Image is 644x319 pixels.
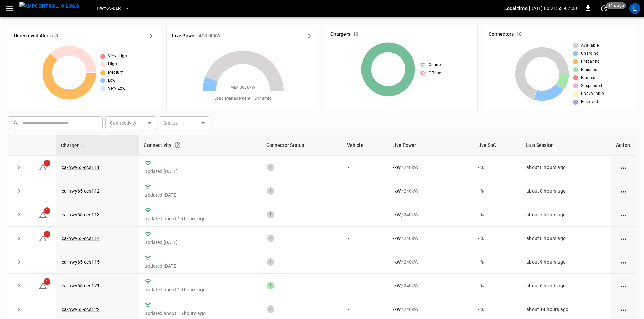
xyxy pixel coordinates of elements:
[144,239,256,246] p: updated [DATE]
[393,282,467,289] div: / 240 kW
[144,139,257,151] div: Connectivity
[342,203,387,227] td: -
[521,203,611,227] td: about 7 hours ago
[144,215,256,222] p: updated about 15 hours ago
[267,164,274,171] div: 1
[521,274,611,297] td: about 6 hours ago
[521,179,611,203] td: about 8 hours ago
[521,135,611,156] th: Last Session
[521,156,611,179] td: about 8 hours ago
[387,135,473,156] th: Live Power
[521,227,611,250] td: about 8 hours ago
[14,257,24,267] button: expand row
[606,2,626,9] span: 11 s ago
[619,235,628,242] div: action cell options
[393,188,401,194] p: - kW
[489,31,514,38] h6: Connectors
[39,283,47,288] a: 1
[267,282,274,289] div: 1
[619,259,628,265] div: action cell options
[473,274,521,297] td: - %
[62,188,100,194] a: ca-hwy65-ccs112
[14,233,24,243] button: expand row
[473,135,521,156] th: Live SoC
[44,278,50,285] span: 1
[342,227,387,250] td: -
[516,31,522,38] h6: 10
[342,250,387,274] td: -
[619,211,628,218] div: action cell options
[44,231,50,238] span: 1
[108,53,127,60] span: Very High
[393,188,467,194] div: / 240 kW
[473,156,521,179] td: - %
[44,207,50,214] span: 1
[581,90,604,97] span: Unavailable
[108,85,126,92] span: Very Low
[393,306,467,313] div: / 240 kW
[14,162,24,172] button: expand row
[619,164,628,171] div: action cell options
[14,304,24,314] button: expand row
[144,263,256,269] p: updated [DATE]
[581,83,602,89] span: Suspended
[267,211,274,218] div: 1
[62,307,100,312] a: ca-hwy65-ccs122
[393,235,401,242] p: - kW
[14,281,24,291] button: expand row
[342,156,387,179] td: -
[267,187,274,195] div: 1
[581,50,599,57] span: Charging
[581,99,598,105] span: Reserved
[342,135,387,156] th: Vehicle
[14,32,53,40] h6: Unresolved Alerts
[393,164,467,171] div: / 240 kW
[353,31,358,38] h6: 10
[62,165,100,170] a: ca-hwy65-ccs111
[62,259,100,265] a: ca-hwy65-ccs115
[429,62,441,69] span: Online
[144,168,256,175] p: updated [DATE]
[529,5,577,12] p: [DATE] 00:21:53 -07:00
[55,32,58,40] h6: 8
[473,227,521,250] td: - %
[393,259,467,265] div: / 240 kW
[330,31,350,38] h6: Chargers
[108,69,124,76] span: Medium
[611,135,636,156] th: Action
[14,210,24,220] button: expand row
[39,164,47,169] a: 1
[619,188,628,194] div: action cell options
[267,235,274,242] div: 1
[303,31,314,42] button: Energy Overview
[172,32,196,40] h6: Live Power
[230,84,256,91] span: Max. 3600 kW
[629,3,640,14] div: profile-icon
[619,306,628,313] div: action cell options
[393,164,401,171] p: - kW
[19,2,79,10] img: ampcontrol.io logo
[342,179,387,203] td: -
[39,212,47,217] a: 1
[393,259,401,265] p: - kW
[44,160,50,167] span: 1
[581,58,600,65] span: Preparing
[144,286,256,293] p: updated about 10 hours ago
[97,5,121,12] span: HWY65-DER
[94,2,132,15] button: HWY65-DER
[144,192,256,198] p: updated [DATE]
[39,235,47,241] a: 1
[393,282,401,289] p: - kW
[521,250,611,274] td: about 9 hours ago
[108,61,117,68] span: High
[581,42,599,49] span: Available
[473,250,521,274] td: - %
[267,258,274,266] div: 1
[473,179,521,203] td: - %
[342,274,387,297] td: -
[504,5,528,12] p: Local time
[581,75,596,81] span: Faulted
[393,235,467,242] div: / 240 kW
[599,3,610,14] button: set refresh interval
[393,211,467,218] div: / 240 kW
